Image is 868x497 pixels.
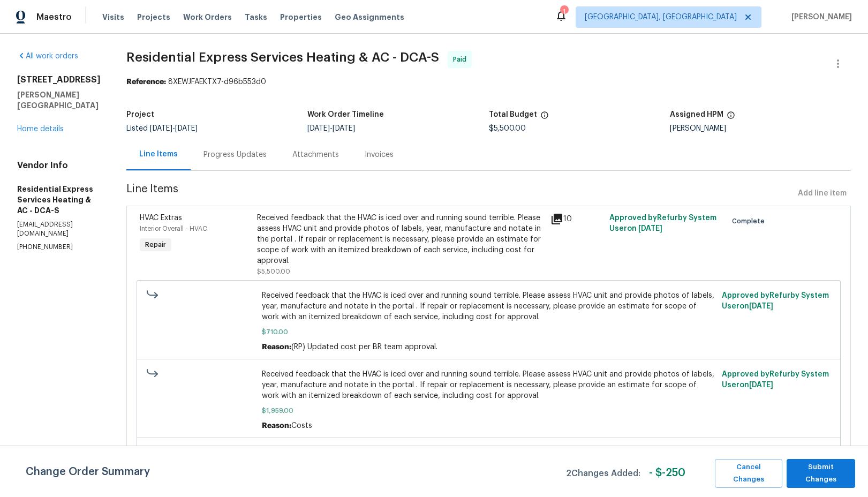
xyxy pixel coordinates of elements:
span: - [150,125,198,132]
span: $1,959.00 [262,405,715,416]
div: Invoices [365,149,394,160]
span: Reason: [262,422,291,430]
span: Geo Assignments [335,12,404,22]
span: - $ -250 [649,468,685,488]
span: Change Order Summary [26,459,150,488]
h5: [PERSON_NAME][GEOGRAPHIC_DATA] [17,89,101,111]
span: [DATE] [307,125,330,132]
div: 10 [550,213,603,225]
button: Cancel Changes [715,459,782,488]
button: Submit Changes [787,459,855,488]
span: Listed [126,125,198,132]
span: (RP) Updated cost per BR team approval. [291,343,437,351]
a: All work orders [17,52,78,60]
span: Received feedback that the HVAC is iced over and running sound terrible. Please assess HVAC unit ... [262,369,715,401]
span: [DATE] [175,125,198,132]
span: Line Items [126,184,794,204]
h2: [STREET_ADDRESS] [17,74,101,85]
span: Residential Express Services Heating & AC - DCA-S [126,51,439,64]
span: Visits [102,12,124,22]
span: [DATE] [333,125,355,132]
span: The hpm assigned to this work order. [727,111,735,125]
span: [GEOGRAPHIC_DATA], [GEOGRAPHIC_DATA] [585,12,737,22]
span: Work Orders [183,12,232,22]
span: [DATE] [749,381,773,389]
span: Reason: [262,343,291,351]
div: Progress Updates [203,149,267,160]
h5: Work Order Timeline [307,111,384,118]
span: $5,500.00 [489,125,526,132]
span: Projects [137,12,170,22]
h4: Vendor Info [17,160,101,171]
div: 8XEWJFAEKTX7-d96b553d0 [126,77,851,87]
div: Received feedback that the HVAC is iced over and running sound terrible. Please assess HVAC unit ... [257,213,544,266]
span: - [307,125,355,132]
span: [DATE] [150,125,172,132]
span: Approved by Refurby System User on [722,371,829,389]
p: [PHONE_NUMBER] [17,243,101,252]
span: [DATE] [749,303,773,310]
span: [PERSON_NAME] [787,12,852,22]
span: Repair [141,239,170,250]
div: 1 [560,6,568,17]
span: Cancel Changes [720,461,777,486]
span: $5,500.00 [257,268,290,275]
p: [EMAIL_ADDRESS][DOMAIN_NAME] [17,220,101,238]
span: The total cost of line items that have been proposed by Opendoor. This sum includes line items th... [540,111,549,125]
span: Tasks [245,13,267,21]
span: $710.00 [262,327,715,337]
span: Approved by Refurby System User on [722,292,829,310]
b: Reference: [126,78,166,86]
h5: Residential Express Services Heating & AC - DCA-S [17,184,101,216]
span: Properties [280,12,322,22]
h5: Project [126,111,154,118]
span: Costs [291,422,312,430]
span: Interior Overall - HVAC [140,225,207,232]
div: Attachments [292,149,339,160]
div: Line Items [139,149,178,160]
span: Approved by Refurby System User on [609,214,716,232]
h5: Assigned HPM [670,111,723,118]
span: [DATE] [638,225,662,232]
span: Paid [453,54,471,65]
span: 2 Changes Added: [566,463,640,488]
div: [PERSON_NAME] [670,125,851,132]
h5: Total Budget [489,111,537,118]
span: Received feedback that the HVAC is iced over and running sound terrible. Please assess HVAC unit ... [262,290,715,322]
span: Maestro [36,12,72,22]
span: Complete [732,216,769,227]
span: Submit Changes [792,461,850,486]
a: Home details [17,125,64,133]
span: HVAC Extras [140,214,182,222]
